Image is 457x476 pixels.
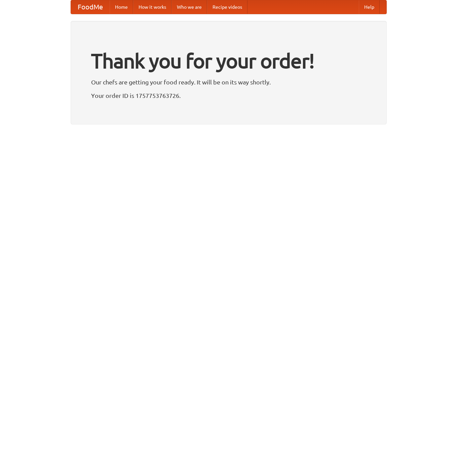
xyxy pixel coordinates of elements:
a: Who we are [172,0,207,14]
a: How it works [133,0,172,14]
a: FoodMe [71,0,110,14]
a: Recipe videos [207,0,247,14]
p: Your order ID is 1757753763726. [91,90,366,101]
a: Help [359,0,380,14]
p: Our chefs are getting your food ready. It will be on its way shortly. [91,77,366,87]
h1: Thank you for your order! [91,45,366,77]
a: Home [110,0,133,14]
